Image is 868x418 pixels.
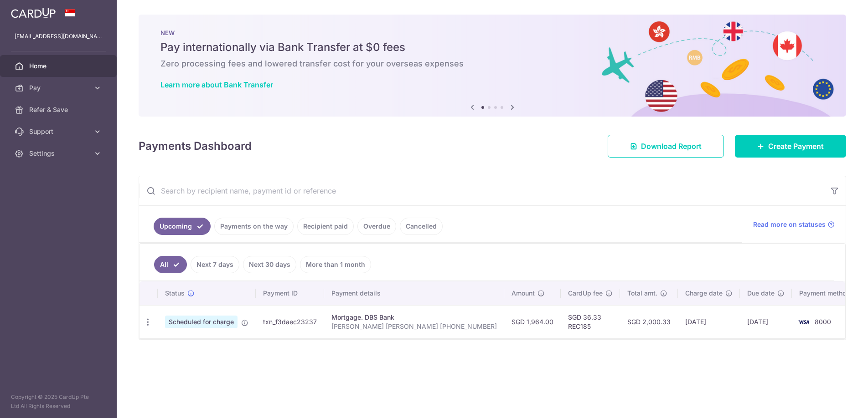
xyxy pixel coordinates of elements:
[747,289,775,298] span: Due date
[160,80,273,89] a: Learn more about Bank Transfer
[15,32,102,41] p: [EMAIL_ADDRESS][DOMAIN_NAME]
[297,218,354,235] a: Recipient paid
[620,305,678,338] td: SGD 2,000.33
[568,289,603,298] span: CardUp fee
[256,281,324,305] th: Payment ID
[685,289,723,298] span: Charge date
[753,220,835,229] a: Read more on statuses
[139,138,252,154] h4: Payments Dashboard
[561,305,620,338] td: SGD 36.33 REC185
[678,305,740,338] td: [DATE]
[165,316,238,328] span: Scheduled for charge
[139,15,846,117] img: Bank transfer banner
[139,176,824,205] input: Search by recipient name, payment id or reference
[243,256,296,273] a: Next 30 days
[11,7,56,18] img: CardUp
[256,305,324,338] td: txn_f3daec23237
[331,313,497,322] div: Mortgage. DBS Bank
[29,61,89,71] span: Home
[768,141,824,152] span: Create Payment
[795,316,813,327] img: Bank Card
[792,281,861,305] th: Payment method
[29,83,89,92] span: Pay
[641,141,702,152] span: Download Report
[300,256,371,273] a: More than 1 month
[608,135,724,158] a: Download Report
[331,322,497,331] p: [PERSON_NAME] [PERSON_NAME] [PHONE_NUMBER]
[160,29,824,36] p: NEW
[29,105,89,114] span: Refer & Save
[815,318,831,326] span: 8000
[324,281,504,305] th: Payment details
[29,127,89,136] span: Support
[29,149,89,158] span: Settings
[357,218,396,235] a: Overdue
[735,135,846,158] a: Create Payment
[214,218,294,235] a: Payments on the way
[191,256,239,273] a: Next 7 days
[165,289,185,298] span: Status
[154,256,187,273] a: All
[504,305,561,338] td: SGD 1,964.00
[740,305,792,338] td: [DATE]
[160,40,824,55] h5: Pay internationally via Bank Transfer at $0 fees
[753,220,826,229] span: Read more on statuses
[627,289,657,298] span: Total amt.
[400,218,443,235] a: Cancelled
[154,218,211,235] a: Upcoming
[160,58,824,69] h6: Zero processing fees and lowered transfer cost for your overseas expenses
[511,289,535,298] span: Amount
